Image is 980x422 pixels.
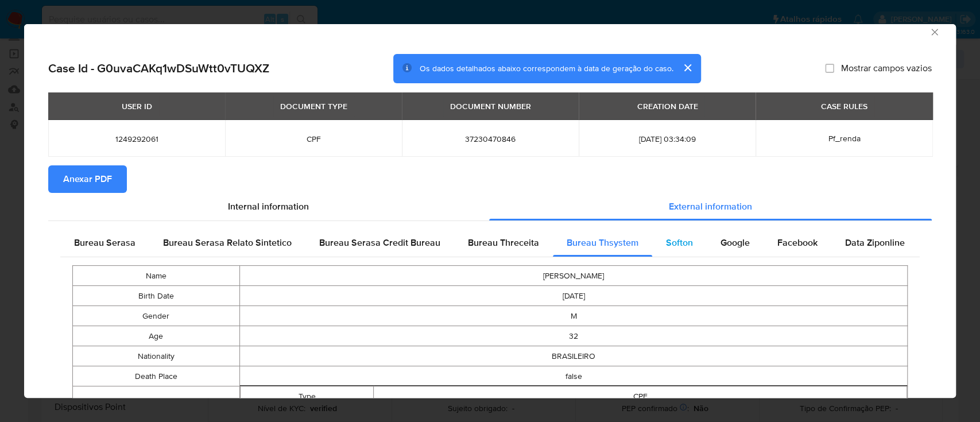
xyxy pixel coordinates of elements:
[468,236,539,249] span: Bureau Threceita
[420,63,673,74] span: Os dados detalhados abaixo correspondem à data de geração do caso.
[62,134,211,144] span: 1249292061
[669,200,752,213] span: External information
[48,61,269,76] h2: Case Id - G0uvaCAKq1wDSuWtt0vTUQXZ
[239,306,907,326] td: M
[673,54,701,82] button: cerrar
[73,306,240,326] td: Gender
[416,134,565,144] span: 37230470846
[73,346,240,366] td: Nationality
[777,236,818,249] span: Facebook
[239,266,907,286] td: [PERSON_NAME]
[24,24,956,398] div: closure-recommendation-modal
[239,326,907,346] td: 32
[239,366,907,386] td: false
[273,96,354,116] div: DOCUMENT TYPE
[115,96,159,116] div: USER ID
[63,167,112,192] span: Anexar PDF
[443,96,538,116] div: DOCUMENT NUMBER
[929,26,939,37] button: Fechar a janela
[825,64,834,73] input: Mostrar campos vazios
[721,236,750,249] span: Google
[73,326,240,346] td: Age
[228,200,309,213] span: Internal information
[319,236,440,249] span: Bureau Serasa Credit Bureau
[60,229,920,257] div: Detailed external info
[814,96,874,116] div: CASE RULES
[48,165,127,193] button: Anexar PDF
[828,133,860,144] span: Pf_renda
[74,236,135,249] span: Bureau Serasa
[666,236,693,249] span: Softon
[845,236,905,249] span: Data Ziponline
[163,236,292,249] span: Bureau Serasa Relato Sintetico
[841,63,932,74] span: Mostrar campos vazios
[567,236,638,249] span: Bureau Thsystem
[630,96,704,116] div: CREATION DATE
[73,366,240,386] td: Death Place
[592,134,742,144] span: [DATE] 03:34:09
[374,386,907,406] td: CPF
[240,386,373,406] td: Type
[73,286,240,306] td: Birth Date
[239,346,907,366] td: BRASILEIRO
[239,134,388,144] span: CPF
[48,193,932,220] div: Detailed info
[73,266,240,286] td: Name
[239,286,907,306] td: [DATE]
